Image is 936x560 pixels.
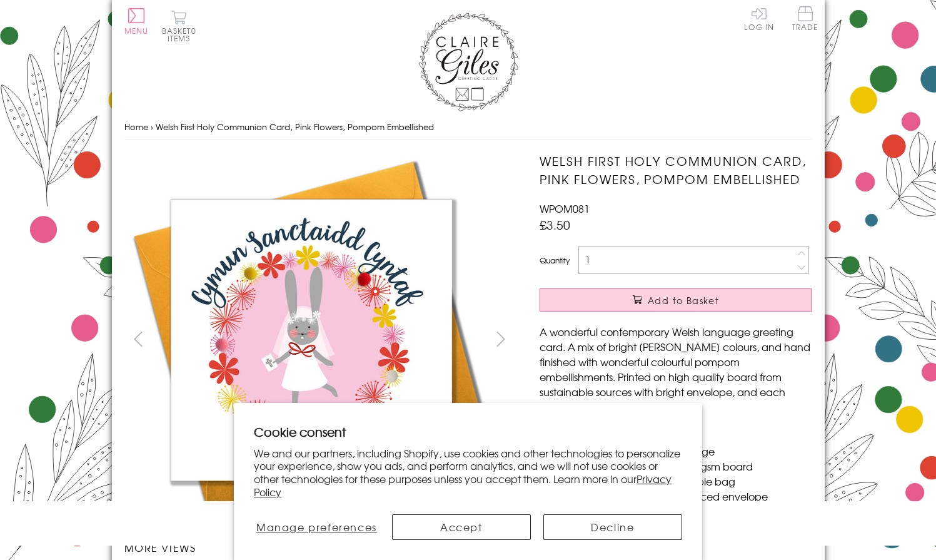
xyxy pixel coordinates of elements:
p: We and our partners, including Shopify, use cookies and other technologies to personalize your ex... [254,447,682,499]
span: 0 items [168,25,196,44]
span: Welsh First Holy Communion Card, Pink Flowers, Pompom Embellished [156,121,434,133]
a: Home [124,121,148,133]
span: Add to Basket [648,294,719,307]
a: Privacy Policy [254,471,672,499]
a: Log In [744,6,774,31]
p: A wonderful contemporary Welsh language greeting card. A mix of bright [PERSON_NAME] colours, and... [540,324,812,414]
button: next [486,325,515,353]
button: Add to Basket [540,288,812,312]
span: Manage preferences [256,519,377,534]
span: › [151,121,153,133]
img: Welsh First Holy Communion Card, Pink Flowers, Pompom Embellished [124,152,500,527]
span: Trade [792,6,818,31]
h3: More views [124,540,515,555]
button: Menu [124,8,149,34]
nav: breadcrumbs [124,115,812,140]
h1: Welsh First Holy Communion Card, Pink Flowers, Pompom Embellished [540,152,812,188]
span: £3.50 [540,216,570,233]
button: Basket0 items [162,10,196,42]
span: WPOM081 [540,201,590,216]
button: prev [124,325,153,353]
label: Quantity [540,255,570,266]
h2: Cookie consent [254,423,682,440]
a: Trade [792,6,818,33]
button: Decline [543,514,682,540]
button: Manage preferences [254,514,379,540]
img: Claire Giles Greetings Cards [418,13,518,111]
button: Accept [392,514,531,540]
span: Menu [124,25,149,36]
